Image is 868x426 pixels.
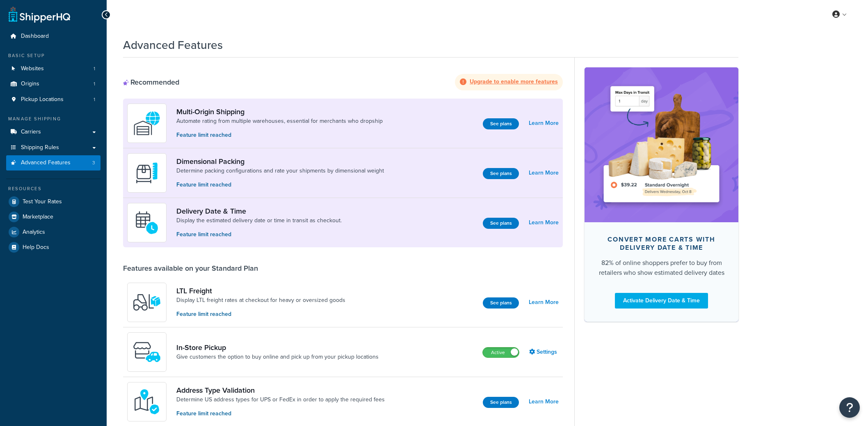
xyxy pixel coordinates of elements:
[839,397,860,418] button: Open Resource Center
[6,194,101,209] a: Test Your Rates
[6,240,101,255] a: Help Docs
[598,235,725,252] div: Convert more carts with delivery date & time
[597,80,726,210] img: feature-image-ddt-36eae7f7280da8017bfb280eaccd9c446f90b1fe08728e4019434db127062ab4.png
[6,115,101,122] div: Manage Shipping
[176,216,342,225] a: Display the estimated delivery date or time in transit as checkout.
[23,198,62,205] span: Test Your Rates
[132,288,161,317] img: y79ZsPf0fXUFUhFXDzUgf+ktZg5F2+ohG75+v3d2s1D9TjoU8PiyCIluIjV41seZevKCRuEjTPPOKHJsQcmKCXGdfprl3L4q7...
[483,118,519,129] button: See plans
[529,117,559,129] a: Learn More
[21,81,39,88] span: Origins
[6,155,101,170] a: Advanced Features3
[132,208,161,237] img: gfkeb5ejjkALwAAAABJRU5ErkJggg==
[6,61,101,76] a: Websites1
[176,310,345,319] p: Feature limit reached
[6,185,101,192] div: Resources
[6,210,101,224] a: Marketplace
[176,386,385,395] a: Address Type Validation
[6,61,101,76] li: Websites
[132,338,161,366] img: wfgcfpwTIucLEAAAAASUVORK5CYII=
[529,346,559,358] a: Settings
[176,409,385,418] p: Feature limit reached
[615,293,708,309] a: Activate Delivery Date & Time
[6,124,101,140] a: Carriers
[6,29,101,44] a: Dashboard
[6,92,101,107] a: Pickup Locations1
[132,159,161,187] img: DTVBYsAAAAAASUVORK5CYII=
[176,343,379,352] a: In-Store Pickup
[94,96,95,103] span: 1
[6,225,101,239] a: Analytics
[21,159,71,166] span: Advanced Features
[92,159,95,166] span: 3
[23,244,49,251] span: Help Docs
[483,397,519,408] button: See plans
[176,117,383,125] a: Automate rating from multiple warehouses, essential for merchants who dropship
[529,297,559,308] a: Learn More
[94,65,95,72] span: 1
[483,297,519,309] button: See plans
[176,180,384,189] p: Feature limit reached
[176,396,385,404] a: Determine US address types for UPS or FedEx in order to apply the required fees
[21,144,59,151] span: Shipping Rules
[6,76,101,92] a: Origins1
[529,396,559,408] a: Learn More
[123,264,258,273] div: Features available on your Standard Plan
[132,109,161,138] img: WatD5o0RtDAAAAAElFTkSuQmCC
[6,140,101,155] a: Shipping Rules
[483,168,519,179] button: See plans
[176,107,383,116] a: Multi-Origin Shipping
[21,65,44,72] span: Websites
[94,81,95,88] span: 1
[6,155,101,170] li: Advanced Features
[176,157,384,166] a: Dimensional Packing
[176,296,345,304] a: Display LTL freight rates at checkout for heavy or oversized goods
[483,218,519,229] button: See plans
[6,52,101,59] div: Basic Setup
[470,77,558,86] strong: Upgrade to enable more features
[483,348,519,357] label: Active
[6,76,101,92] li: Origins
[123,37,223,53] h1: Advanced Features
[176,131,383,140] p: Feature limit reached
[176,230,342,239] p: Feature limit reached
[529,217,559,228] a: Learn More
[21,96,64,103] span: Pickup Locations
[176,353,379,361] a: Give customers the option to buy online and pick up from your pickup locations
[6,92,101,107] li: Pickup Locations
[176,286,345,295] a: LTL Freight
[598,258,725,278] div: 82% of online shoppers prefer to buy from retailers who show estimated delivery dates
[123,78,179,87] div: Recommended
[21,129,41,136] span: Carriers
[23,214,53,221] span: Marketplace
[176,207,342,216] a: Delivery Date & Time
[529,167,559,179] a: Learn More
[176,167,384,175] a: Determine packing configurations and rate your shipments by dimensional weight
[21,33,49,40] span: Dashboard
[23,229,45,236] span: Analytics
[132,387,161,416] img: kIG8fy0lQAAAABJRU5ErkJggg==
